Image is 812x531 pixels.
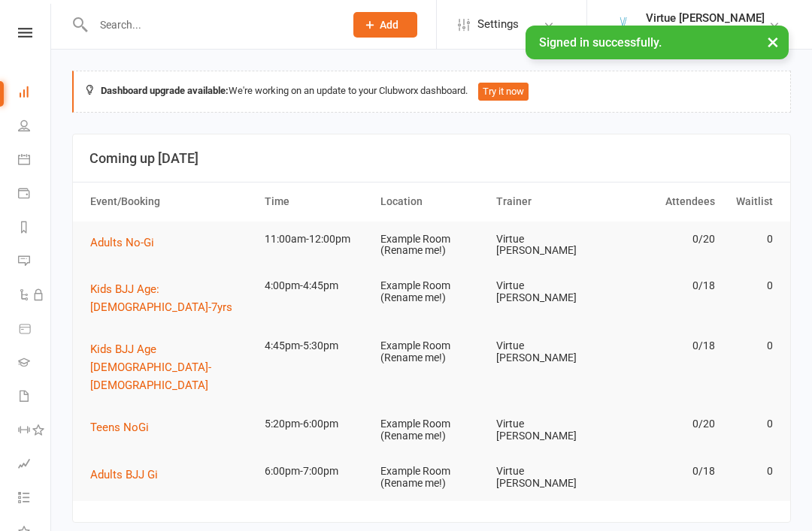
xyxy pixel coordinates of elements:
td: Example Room (Rename me!) [374,406,489,454]
td: 0 [722,268,780,303]
td: 0/18 [605,454,721,489]
th: Location [374,183,489,221]
a: Product Sales [18,313,52,347]
td: Virtue [PERSON_NAME] [489,268,605,315]
button: Kids BJJ Age: [DEMOGRAPHIC_DATA]-7yrs [90,280,251,316]
td: Virtue [PERSON_NAME] [489,328,605,376]
button: Adults BJJ Gi [90,466,168,484]
td: 11:00am-12:00pm [258,222,374,257]
a: Calendar [18,144,52,178]
span: Adults BJJ Gi [90,468,158,481]
button: Adults No-Gi [90,234,165,252]
span: Adults No-Gi [90,236,154,249]
strong: Dashboard upgrade available: [101,85,229,96]
th: Trainer [489,183,605,221]
img: thumb_image1658196043.png [608,10,638,40]
a: People [18,110,52,144]
td: Example Room (Rename me!) [374,222,489,269]
a: Reports [18,212,52,246]
td: 4:00pm-4:45pm [258,268,374,303]
div: Virtue [PERSON_NAME] [646,11,765,25]
a: Assessments [18,448,52,482]
td: Example Room (Rename me!) [374,268,489,315]
div: We're working on an update to your Clubworx dashboard. [72,71,791,113]
span: Add [380,19,398,31]
td: 5:20pm-6:00pm [258,406,374,442]
span: Settings [477,8,519,41]
button: × [759,26,786,58]
input: Search... [89,14,334,35]
th: Attendees [605,183,721,221]
td: 0 [722,222,780,257]
td: 0/20 [605,406,721,442]
td: Virtue [PERSON_NAME] [489,222,605,269]
span: Kids BJJ Age: [DEMOGRAPHIC_DATA]-7yrs [90,282,232,314]
button: Add [353,12,417,38]
td: 0 [722,406,780,442]
td: Example Room (Rename me!) [374,328,489,376]
td: 0/18 [605,268,721,303]
td: 0 [722,454,780,489]
button: Teens NoGi [90,418,159,436]
td: Virtue [PERSON_NAME] [489,454,605,501]
td: 0 [722,328,780,364]
td: 0/20 [605,222,721,257]
td: Virtue [PERSON_NAME] [489,406,605,454]
div: Virtue [PERSON_NAME] [646,25,765,38]
th: Event/Booking [83,183,258,221]
td: 4:45pm-5:30pm [258,328,374,364]
a: Dashboard [18,77,52,110]
td: Example Room (Rename me!) [374,454,489,501]
span: Kids BJJ Age [DEMOGRAPHIC_DATA]-[DEMOGRAPHIC_DATA] [90,342,211,392]
span: Teens NoGi [90,421,149,434]
span: Signed in successfully. [539,35,662,50]
button: Try it now [478,83,529,101]
th: Time [258,183,374,221]
h3: Coming up [DATE] [89,151,774,166]
a: Payments [18,178,52,212]
th: Waitlist [722,183,780,221]
td: 0/18 [605,328,721,364]
button: Kids BJJ Age [DEMOGRAPHIC_DATA]-[DEMOGRAPHIC_DATA] [90,340,251,394]
td: 6:00pm-7:00pm [258,454,374,489]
